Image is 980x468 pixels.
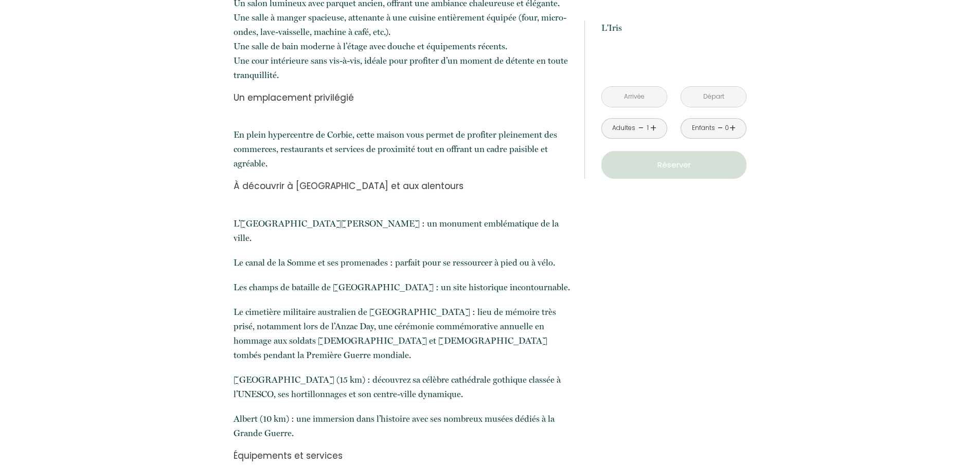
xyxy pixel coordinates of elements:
div: Adultes [612,123,635,133]
h3: Équipements et services [234,451,571,461]
p: Réserver [605,159,743,171]
h3: Un emplacement privilégié [234,92,571,103]
a: - [638,120,644,136]
div: Enfants [692,123,715,133]
h3: À découvrir à [GEOGRAPHIC_DATA] et aux alentours [234,181,571,191]
div: 0 [724,123,729,133]
a: - [718,120,723,136]
a: + [650,120,656,136]
p: L'Iris [601,21,746,35]
p: Albert (10 km) : une immersion dans l’histoire avec ses nombreux musées dédiés à la Grande Guerre. [234,411,571,440]
p: Le canal de la Somme et ses promenades : parfait pour se ressourcer à pied ou à vélo. [234,255,571,270]
p: ​L’[GEOGRAPHIC_DATA][PERSON_NAME] : un monument emblématique de la ville. [234,216,571,245]
div: 1 [645,123,650,133]
p: ​ [234,103,571,117]
input: Arrivée [602,87,667,107]
p: [GEOGRAPHIC_DATA] (15 km) : découvrez sa célèbre cathédrale gothique classée à l’UNESCO, ses hort... [234,372,571,401]
p: ​ [234,192,571,206]
p: Le cimetière militaire australien de [GEOGRAPHIC_DATA] : lieu de mémoire très prisé, notamment lo... [234,305,571,362]
button: Réserver [601,151,746,179]
p: Les champs de bataille de [GEOGRAPHIC_DATA] : un site historique incontournable. [234,280,571,294]
p: ​En plein hypercentre de Corbie, cette maison vous permet de profiter pleinement des commerces, r... [234,127,571,171]
input: Départ [681,87,746,107]
a: + [729,120,736,136]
